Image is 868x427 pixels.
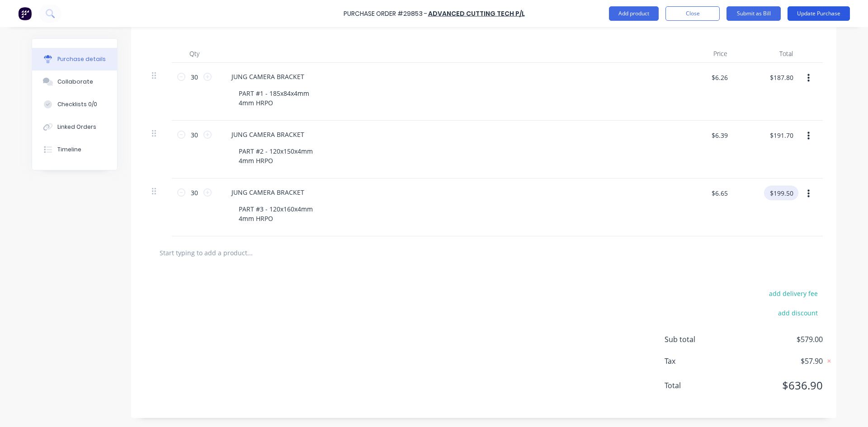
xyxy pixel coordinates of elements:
div: JUNG CAMERA BRACKET [224,186,311,199]
div: Qty [172,45,217,63]
div: PART #3 - 120x160x4mm 4mm HRPO [231,202,320,225]
span: Total [665,380,732,391]
button: add delivery fee [764,287,823,299]
input: Start typing to add a product... [159,244,340,262]
div: JUNG CAMERA BRACKET [224,70,311,83]
div: Total [735,45,800,63]
div: Timeline [57,145,81,154]
span: Sub total [665,334,732,345]
button: add discount [773,307,823,319]
div: PART #1 - 185x84x4mm 4mm HRPO [231,87,316,109]
span: $579.00 [732,334,823,345]
button: Submit as Bill [726,6,781,21]
div: PART #2 - 120x150x4mm 4mm HRPO [231,145,320,167]
button: Close [665,6,720,21]
span: $636.90 [732,377,823,394]
div: Checklists 0/0 [57,100,97,108]
div: Purchase Order #29853 - [344,9,427,19]
button: Checklists 0/0 [32,93,117,116]
button: Purchase details [32,48,117,70]
div: JUNG CAMERA BRACKET [224,128,311,141]
span: $57.90 [732,356,823,366]
button: Timeline [32,138,117,161]
span: Tax [665,356,732,366]
div: Price [669,45,735,63]
div: Linked Orders [57,123,96,131]
div: Collaborate [57,78,93,86]
button: Update Purchase [788,6,850,21]
div: Purchase details [57,55,106,63]
a: ADVANCED CUTTING TECH P/L [428,9,525,18]
button: Collaborate [32,70,117,93]
button: Linked Orders [32,116,117,138]
button: Add product [609,6,659,21]
img: Factory [18,7,32,20]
